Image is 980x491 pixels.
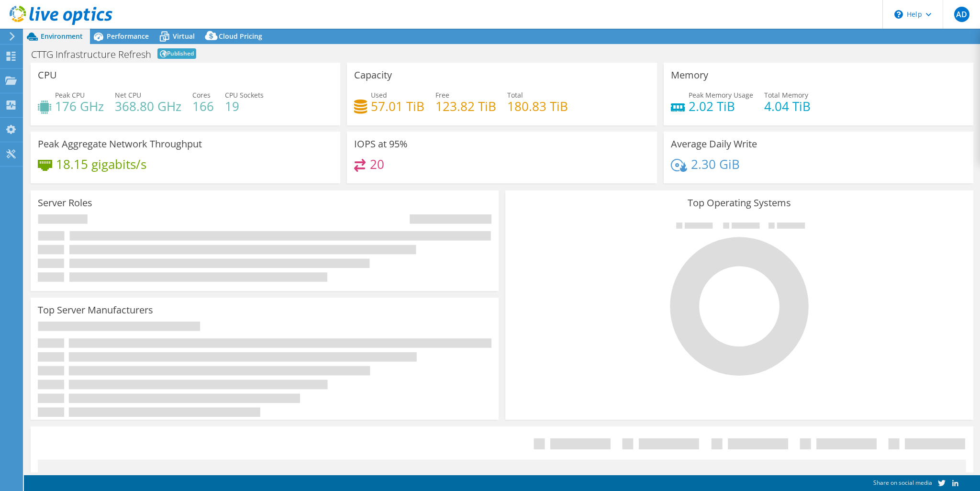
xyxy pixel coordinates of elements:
h4: 368.80 GHz [115,101,181,112]
h3: Capacity [354,70,392,80]
span: Share on social media [873,479,932,487]
span: Total Memory [764,90,808,100]
span: Cloud Pricing [219,32,262,41]
h3: Top Operating Systems [512,198,966,208]
h4: 123.82 TiB [435,101,496,112]
span: Virtual [173,32,195,41]
span: AD [954,7,969,22]
svg: \n [894,10,903,19]
h4: 2.02 TiB [689,101,753,112]
span: Free [435,90,449,100]
h4: 57.01 TiB [371,101,424,112]
h4: 180.83 TiB [507,101,568,112]
span: Total [507,90,523,100]
h4: 4.04 TiB [764,101,811,112]
span: Performance [107,32,149,41]
h3: Top Server Manufacturers [38,305,153,315]
h3: IOPS at 95% [354,139,408,149]
span: Peak CPU [55,90,85,100]
h4: 2.30 GiB [691,159,740,169]
h4: 176 GHz [55,101,104,112]
span: Peak Memory Usage [689,90,753,100]
span: Environment [41,32,83,41]
h3: Average Daily Write [671,139,757,149]
h4: 20 [370,159,384,169]
span: CPU Sockets [225,90,264,100]
h4: 18.15 gigabits/s [56,159,146,169]
h3: Server Roles [38,198,92,208]
h4: 166 [192,101,214,112]
span: Net CPU [115,90,141,100]
span: Used [371,90,387,100]
span: Published [157,48,196,59]
h3: Memory [671,70,708,80]
h3: Peak Aggregate Network Throughput [38,139,202,149]
h3: CPU [38,70,57,80]
h1: CTTG Infrastructure Refresh [31,50,151,59]
h4: 19 [225,101,264,112]
span: Cores [192,90,211,100]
